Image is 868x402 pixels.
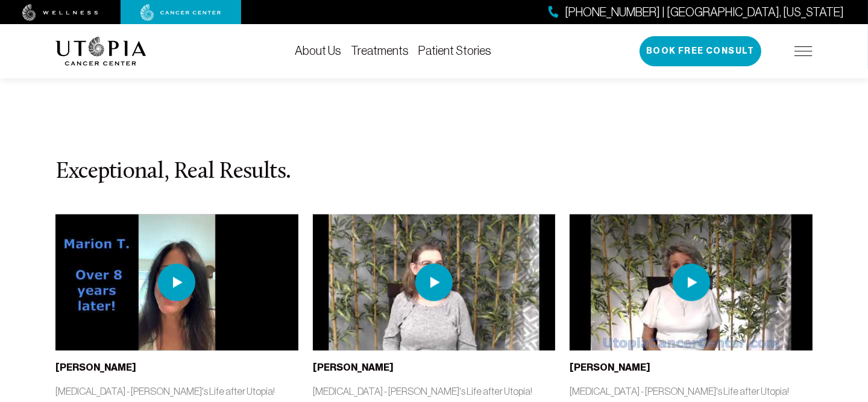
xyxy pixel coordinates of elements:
p: [MEDICAL_DATA] - [PERSON_NAME]'s Life after Utopia! [313,385,556,398]
a: Treatments [351,44,409,57]
p: [MEDICAL_DATA] - [PERSON_NAME]'s Life after Utopia! [570,385,813,398]
b: [PERSON_NAME] [313,362,394,374]
p: [MEDICAL_DATA] - [PERSON_NAME]'s Life after Utopia! [55,385,298,398]
button: Book Free Consult [640,36,761,66]
img: play icon [158,264,195,301]
span: [PHONE_NUMBER] | [GEOGRAPHIC_DATA], [US_STATE] [565,4,844,21]
img: play icon [415,264,453,301]
img: icon-hamburger [794,46,813,56]
img: play icon [673,264,710,301]
a: [PHONE_NUMBER] | [GEOGRAPHIC_DATA], [US_STATE] [549,4,844,21]
a: Patient Stories [418,44,491,57]
img: thumbnail [570,215,813,351]
h3: Exceptional, Real Results. [55,160,813,185]
img: logo [55,37,146,66]
a: About Us [295,44,341,57]
img: thumbnail [55,215,298,351]
img: cancer center [140,4,221,21]
img: wellness [22,4,98,21]
b: [PERSON_NAME] [55,362,136,374]
img: thumbnail [313,215,556,351]
b: [PERSON_NAME] [570,362,650,374]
